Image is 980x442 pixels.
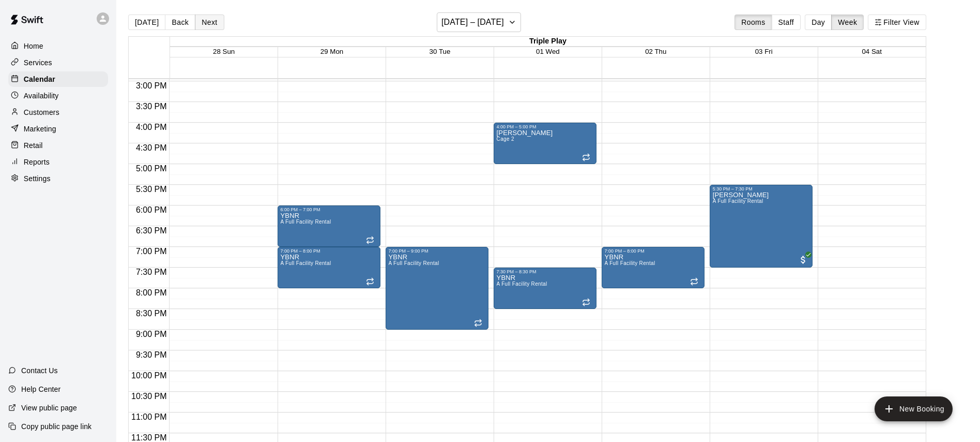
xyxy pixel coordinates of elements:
span: A Full Facility Rental [713,198,763,204]
div: 7:00 PM – 9:00 PM [389,248,485,254]
button: 04 Sat [862,48,882,55]
div: 7:00 PM – 8:00 PM: YBNR [278,247,380,288]
span: Recurring event [366,236,374,244]
span: 4:30 PM [133,143,170,152]
span: 4:00 PM [133,123,170,131]
a: Marketing [8,121,108,137]
span: Recurring event [690,277,698,286]
div: 7:00 PM – 8:00 PM [605,248,701,254]
p: Availability [24,91,59,101]
span: A Full Facility Rental [389,260,439,266]
span: Recurring event [582,153,590,161]
button: Day [805,14,832,30]
span: 5:30 PM [133,185,170,194]
a: Home [8,38,108,54]
span: 8:30 PM [133,309,170,318]
span: Recurring event [366,277,374,286]
button: Rooms [734,14,772,30]
span: A Full Facility Rental [281,260,331,266]
button: 02 Thu [645,48,666,55]
span: 9:00 PM [133,330,170,338]
p: Settings [24,173,51,184]
button: 28 Sun [213,48,235,55]
span: 10:30 PM [129,392,169,401]
span: 8:00 PM [133,288,170,297]
div: 6:00 PM – 7:00 PM [281,207,377,212]
h6: [DATE] – [DATE] [441,15,504,30]
div: 7:00 PM – 8:00 PM [281,248,377,254]
div: 6:00 PM – 7:00 PM: YBNR [278,205,380,247]
span: 10:00 PM [129,371,169,380]
button: add [875,396,953,421]
button: Week [831,14,864,30]
span: 9:30 PM [133,350,170,359]
a: Settings [8,171,108,186]
span: 3:00 PM [133,81,170,90]
p: Reports [24,157,50,167]
button: 01 Wed [536,48,560,55]
div: 4:00 PM – 5:00 PM [497,124,593,129]
button: Filter View [868,14,926,30]
span: 3:30 PM [133,102,170,111]
span: Recurring event [582,298,590,306]
span: 11:30 PM [129,433,169,442]
button: [DATE] [128,14,165,30]
span: All customers have paid [798,255,808,265]
div: 4:00 PM – 5:00 PM: Margaret Scarcella [494,123,596,164]
div: 7:00 PM – 8:00 PM: YBNR [602,247,705,288]
button: 03 Fri [755,48,773,55]
span: Recurring event [474,319,482,327]
a: Services [8,55,108,70]
span: 11:00 PM [129,412,169,421]
span: A Full Facility Rental [281,219,331,225]
div: Triple Play [170,37,926,47]
button: Staff [772,14,801,30]
span: 5:00 PM [133,164,170,173]
span: 7:00 PM [133,247,170,256]
div: 7:30 PM – 8:30 PM [497,269,593,274]
p: Copy public page link [21,421,91,432]
p: Calendar [24,74,55,84]
span: 7:30 PM [133,268,170,276]
p: Marketing [24,124,56,134]
p: Customers [24,107,59,117]
button: Next [195,14,224,30]
span: A Full Facility Rental [497,281,547,287]
span: 6:30 PM [133,226,170,235]
button: 30 Tue [430,48,451,55]
p: Contact Us [21,365,58,376]
div: 5:30 PM – 7:30 PM [713,186,809,191]
a: Customers [8,105,108,120]
p: Help Center [21,384,60,394]
div: 5:30 PM – 7:30 PM: Avery Brenkovich [710,185,813,268]
p: Services [24,57,52,68]
a: Reports [8,154,108,170]
p: View public page [21,403,77,413]
a: Calendar [8,71,108,87]
span: A Full Facility Rental [605,260,655,266]
a: Availability [8,88,108,104]
span: 6:00 PM [133,205,170,214]
div: 7:00 PM – 9:00 PM: YBNR [386,247,488,330]
div: 7:30 PM – 8:30 PM: YBNR [494,268,596,309]
a: Retail [8,138,108,153]
span: Cage 2 [497,136,514,142]
button: 29 Mon [320,48,343,55]
button: [DATE] – [DATE] [437,12,521,32]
